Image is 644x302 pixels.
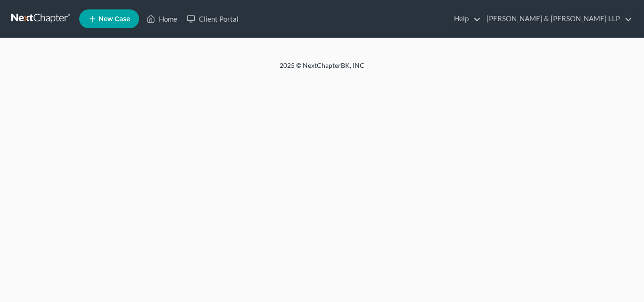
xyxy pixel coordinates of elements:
a: [PERSON_NAME] & [PERSON_NAME] LLP [482,10,632,27]
a: Help [449,10,481,27]
div: 2025 © NextChapterBK, INC [53,61,591,78]
new-legal-case-button: New Case [79,9,139,28]
a: Client Portal [182,10,243,27]
a: Home [142,10,182,27]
